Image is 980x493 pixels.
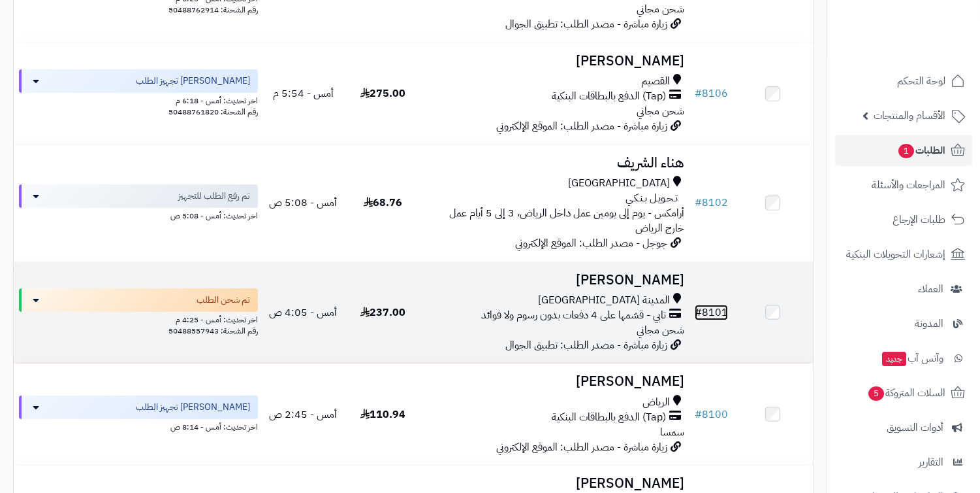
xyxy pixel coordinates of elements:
[915,314,943,333] span: المدونة
[897,72,945,90] span: لوحة التحكم
[428,374,684,389] h3: [PERSON_NAME]
[868,386,885,401] span: 5
[881,349,943,367] span: وآتس آب
[887,418,943,437] span: أدوات التسويق
[538,293,670,308] span: المدينة [GEOGRAPHIC_DATA]
[178,190,250,203] span: تم رفع الطلب للتجهيز
[695,86,728,101] a: #8106
[695,195,702,211] span: #
[695,407,728,422] a: #8100
[428,476,684,491] h3: [PERSON_NAME]
[835,377,972,409] a: السلات المتروكة5
[515,235,667,251] span: جوجل - مصدر الطلب: الموقع الإلكتروني
[136,401,250,414] span: [PERSON_NAME] تجهيز الطلب
[846,245,945,263] span: إشعارات التحويلات البنكية
[496,118,667,134] span: زيارة مباشرة - مصدر الطلب: الموقع الإلكتروني
[136,75,250,88] span: [PERSON_NAME] تجهيز الطلب
[835,412,972,443] a: أدوات التسويق
[269,305,337,320] span: أمس - 4:05 ص
[660,424,684,440] span: سمسا
[505,337,667,353] span: زيارة مباشرة - مصدر الطلب: تطبيق الجوال
[695,305,728,320] a: #8101
[695,407,702,422] span: #
[641,74,670,89] span: القصيم
[197,294,250,307] span: تم شحن الطلب
[872,176,945,194] span: المراجعات والأسئلة
[695,305,702,320] span: #
[19,93,258,107] div: اخر تحديث: أمس - 6:18 م
[19,419,258,433] div: اخر تحديث: أمس - 8:14 ص
[835,447,972,478] a: التقارير
[867,384,945,402] span: السلات المتروكة
[835,343,972,374] a: وآتس آبجديد
[360,86,405,101] span: 275.00
[835,308,972,339] a: المدونة
[552,89,666,104] span: (Tap) الدفع بالبطاقات البنكية
[897,141,945,160] span: الطلبات
[505,16,667,32] span: زيارة مباشرة - مصدر الطلب: تطبيق الجوال
[428,273,684,288] h3: [PERSON_NAME]
[835,273,972,305] a: العملاء
[428,156,684,171] h3: هناء الشريف
[552,410,666,425] span: (Tap) الدفع بالبطاقات البنكية
[835,135,972,166] a: الطلبات1
[835,204,972,235] a: طلبات الإرجاع
[360,407,405,422] span: 110.94
[273,86,334,101] span: أمس - 5:54 م
[695,86,702,101] span: #
[835,65,972,97] a: لوحة التحكم
[919,453,943,471] span: التقارير
[360,305,405,320] span: 237.00
[568,176,670,191] span: [GEOGRAPHIC_DATA]
[835,169,972,201] a: المراجعات والأسئلة
[642,395,670,410] span: الرياض
[168,325,258,337] span: رقم الشحنة: 50488557943
[168,4,258,16] span: رقم الشحنة: 50488762914
[898,143,915,159] span: 1
[637,322,684,338] span: شحن مجاني
[449,205,684,236] span: أرامكس - يوم إلى يومين عمل داخل الرياض، 3 إلى 5 أيام عمل خارج الرياض
[481,308,666,323] span: تابي - قسّمها على 4 دفعات بدون رسوم ولا فوائد
[637,1,684,17] span: شحن مجاني
[19,208,258,222] div: اخر تحديث: أمس - 5:08 ص
[428,54,684,69] h3: [PERSON_NAME]
[695,195,728,211] a: #8102
[496,439,667,455] span: زيارة مباشرة - مصدر الطلب: الموقع الإلكتروني
[269,195,337,211] span: أمس - 5:08 ص
[835,239,972,270] a: إشعارات التحويلات البنكية
[364,195,402,211] span: 68.76
[19,312,258,326] div: اخر تحديث: أمس - 4:25 م
[918,280,943,298] span: العملاء
[168,106,258,118] span: رقم الشحنة: 50488761820
[637,103,684,119] span: شحن مجاني
[891,10,968,37] img: logo-2.png
[269,407,337,422] span: أمس - 2:45 ص
[625,191,678,206] span: تـحـويـل بـنـكـي
[882,352,906,366] span: جديد
[893,211,945,229] span: طلبات الإرجاع
[874,107,945,125] span: الأقسام والمنتجات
